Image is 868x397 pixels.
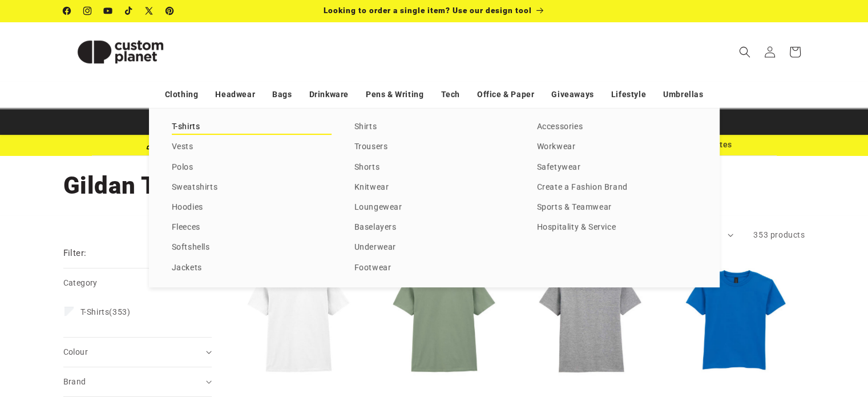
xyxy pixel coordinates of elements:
[80,307,110,316] span: T-Shirts
[63,338,212,367] summary: Colour (0 selected)
[537,160,697,175] a: Safetywear
[537,180,697,195] a: Create a Fashion Brand
[354,119,514,135] a: Shirts
[324,6,532,15] span: Looking to order a single item? Use our design tool
[63,347,88,356] span: Colour
[537,200,697,215] a: Sports & Teamwear
[63,26,177,78] img: Custom Planet
[677,274,868,397] iframe: Chat Widget
[215,85,255,105] a: Headwear
[59,22,181,82] a: Custom Planet
[441,85,459,105] a: Tech
[537,119,697,135] a: Accessories
[537,220,697,235] a: Hospitality & Service
[354,139,514,155] a: Trousers
[551,85,594,105] a: Giveaways
[309,85,349,105] a: Drinkware
[63,377,86,386] span: Brand
[354,200,514,215] a: Loungewear
[663,85,703,105] a: Umbrellas
[354,240,514,255] a: Underwear
[272,85,292,105] a: Bags
[80,307,131,317] span: (353)
[354,160,514,175] a: Shorts
[172,180,332,195] a: Sweatshirts
[354,260,514,276] a: Footwear
[732,39,757,65] summary: Search
[477,85,534,105] a: Office & Paper
[611,85,646,105] a: Lifestyle
[172,260,332,276] a: Jackets
[172,200,332,215] a: Hoodies
[172,139,332,155] a: Vests
[354,220,514,235] a: Baselayers
[172,119,332,135] a: T-shirts
[63,367,212,396] summary: Brand (0 selected)
[172,160,332,175] a: Polos
[172,240,332,255] a: Softshells
[165,85,199,105] a: Clothing
[537,139,697,155] a: Workwear
[172,220,332,235] a: Fleeces
[366,85,423,105] a: Pens & Writing
[354,180,514,195] a: Knitwear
